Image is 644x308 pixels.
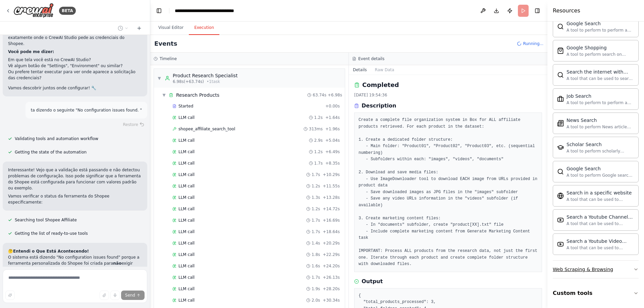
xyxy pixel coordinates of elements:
[113,261,121,266] strong: não
[15,231,88,236] span: Getting the list of ready-to-use tools
[157,76,161,81] span: ▼
[567,148,634,154] div: A tool to perform scholarly literature search with a search_query.
[567,197,634,202] div: A tool that can be used to semantic search a query from a specific URL content.
[362,80,399,90] h2: Completed
[312,183,320,189] span: 1.2s
[312,298,320,303] span: 2.0s
[323,206,340,212] span: + 14.72s
[323,229,340,234] span: + 18.64s
[312,195,320,200] span: 1.3s
[325,149,340,155] span: + 6.49s
[371,65,398,75] button: Raw Data
[359,117,538,268] pre: Create a complete file organization system in Box for ALL affiliate products retrieved. For each ...
[323,252,340,257] span: + 22.29s
[178,115,195,120] span: LLM call
[178,229,195,234] span: LLM call
[567,238,634,245] div: Search a Youtube Video content
[557,192,564,199] img: WebsiteSearchTool
[362,277,383,285] h3: Output
[8,63,142,69] li: Vê algum botão de "Settings", "Environment" ou similar?
[567,69,634,75] div: Search the internet with Serper
[8,85,142,91] p: Vamos descobrir juntos onde configurar! 🔧
[323,263,340,269] span: + 24.20s
[567,52,634,57] div: A tool to perform search on Google shopping with a search_query.
[567,76,634,81] div: A tool that can be used to search the internet with a search_query. Supports different search typ...
[173,72,237,79] div: Product Research Specialist
[323,275,340,280] span: + 26.13s
[323,218,340,223] span: + 16.69s
[178,138,195,143] span: LLM call
[5,291,15,300] button: Improve this prompt
[362,102,396,110] h3: Description
[523,41,543,46] span: Running...
[160,56,177,61] h3: Timeline
[567,214,634,220] div: Search a Youtube Channels content
[178,218,195,223] span: LLM call
[354,92,542,98] div: [DATE] 19:54:36
[154,6,164,15] button: Hide left sidebar
[557,23,564,30] img: SerpApiGoogleSearchTool
[557,241,564,248] img: YoutubeVideoSearchTool
[553,284,639,303] button: Custom tools
[312,229,320,234] span: 1.7s
[189,21,219,35] button: Execution
[8,49,54,54] strong: Você pode me dizer:
[110,291,120,300] button: Click to speak your automation idea
[13,3,54,18] img: Logo
[178,161,195,166] span: LLM call
[8,248,142,254] h2: 🤔
[314,115,323,120] span: 1.2s
[349,65,371,75] button: Details
[553,261,639,278] button: Web Scraping & Browsing
[314,161,323,166] span: 1.7s
[553,266,613,273] div: Web Scraping & Browsing
[178,172,195,177] span: LLM call
[8,57,142,63] li: Em que tela você está no CrewAI Studio?
[312,286,320,292] span: 1.9s
[567,93,634,99] div: Job Search
[323,298,340,303] span: + 30.34s
[567,124,634,130] div: A tool to perform News article search with a search_query.
[100,291,109,300] button: Upload files
[312,263,320,269] span: 1.6s
[178,195,195,200] span: LLM call
[358,56,384,61] h3: Event details
[312,252,320,257] span: 1.8s
[323,172,340,177] span: + 10.29s
[13,249,89,254] strong: Entendi o Que Está Acontecendo!
[178,126,235,132] span: shopee_affiliate_search_tool
[178,252,195,257] span: LLM call
[8,29,142,47] p: Que tal executar a automação agora? Isso pode nos mostrar exatamente onde o CrewAI Studio pede as...
[325,115,340,120] span: + 1.64s
[173,79,204,84] span: 6.98s (+63.74s)
[115,24,131,32] button: Switch to previous chat
[313,92,326,98] span: 63.74s
[125,293,135,298] span: Send
[312,206,320,212] span: 1.2s
[176,92,219,98] span: Research Products
[557,120,564,127] img: SerplyNewsSearchTool
[312,172,320,177] span: 1.7s
[567,165,634,172] div: Google Search
[8,167,142,191] p: Interessante! Vejo que a validação está passando e não detectou problemas de configuração. Isso p...
[323,195,340,200] span: + 13.28s
[15,217,77,223] span: Searching tool Shopee Affiliate
[567,221,634,226] div: A tool that can be used to semantic search a query from a Youtube Channels content.
[314,149,323,155] span: 1.2s
[323,183,340,189] span: + 11.55s
[121,291,145,300] button: Send
[553,7,580,15] h4: Resources
[178,298,195,303] span: LLM call
[325,103,340,109] span: + 0.00s
[154,39,177,48] h2: Events
[15,136,98,141] span: Validating tools and automation workflow
[557,168,564,175] img: SerplyWebSearchTool
[8,254,142,284] p: O sistema está dizendo "No configuration issues found" porque a ferramenta personalizada do Shope...
[178,263,195,269] span: LLM call
[178,103,193,109] span: Started
[134,24,145,32] button: Start a new chat
[567,20,634,27] div: Google Search
[323,286,340,292] span: + 28.20s
[178,286,195,292] span: LLM call
[178,183,195,189] span: LLM call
